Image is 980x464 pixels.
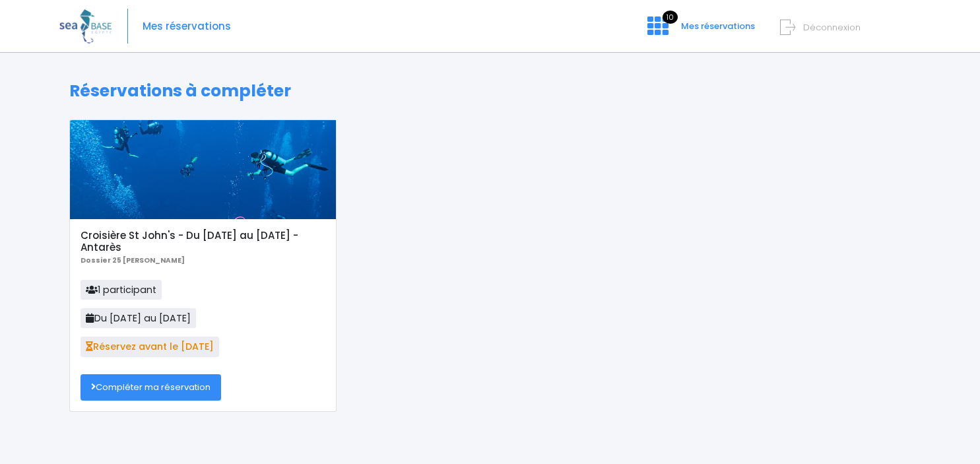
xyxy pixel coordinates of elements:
span: 1 participant [81,280,162,300]
span: Mes réservations [681,20,755,32]
span: Du [DATE] au [DATE] [81,308,196,328]
h5: Croisière St John's - Du [DATE] au [DATE] - Antarès [81,230,325,253]
span: 10 [663,11,678,24]
span: Réservez avant le [DATE] [81,337,219,356]
span: Déconnexion [803,21,861,34]
a: 10 Mes réservations [637,24,763,37]
b: Dossier 25 [PERSON_NAME] [81,255,185,265]
a: Compléter ma réservation [81,374,221,401]
h1: Réservations à compléter [69,81,911,101]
